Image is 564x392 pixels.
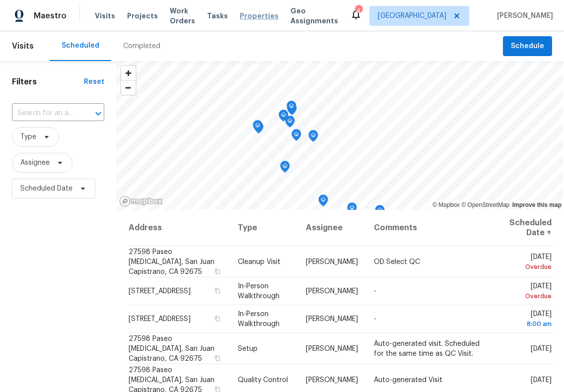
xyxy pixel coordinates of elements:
[129,316,191,323] span: [STREET_ADDRESS]
[347,202,357,218] div: Map marker
[20,184,72,194] span: Scheduled Date
[501,311,552,329] span: [DATE]
[366,210,493,246] th: Comments
[95,11,115,21] span: Visits
[493,210,552,246] th: Scheduled Date ↑
[238,345,258,352] span: Setup
[279,110,288,125] div: Map marker
[240,11,279,21] span: Properties
[374,376,442,383] span: Auto-generated Visit
[291,129,301,144] div: Map marker
[254,122,264,137] div: Map marker
[12,35,34,57] span: Visits
[34,11,67,21] span: Maestro
[119,196,163,207] a: Mapbox homepage
[238,311,280,327] span: In-Person Walkthrough
[238,258,281,265] span: Cleanup Visit
[285,116,295,131] div: Map marker
[306,288,358,295] span: [PERSON_NAME]
[512,201,562,208] a: Improve this map
[91,107,105,121] button: Open
[123,41,160,51] div: Completed
[531,376,552,383] span: [DATE]
[84,77,104,87] div: Reset
[461,201,509,208] a: OpenStreetMap
[306,316,358,323] span: [PERSON_NAME]
[129,248,214,275] span: 27598 Paseo [MEDICAL_DATA], San Juan Capistrano, CA 92675
[374,340,480,357] span: Auto-generated visit. Scheduled for the same time as QC Visit.
[501,261,552,271] div: Overdue
[531,345,552,352] span: [DATE]
[378,11,446,21] span: [GEOGRAPHIC_DATA]
[20,132,36,142] span: Type
[213,314,222,323] button: Copy Address
[238,283,280,300] span: In-Person Walkthrough
[253,120,263,135] div: Map marker
[12,106,76,121] input: Search for an address...
[128,210,230,246] th: Address
[127,11,158,21] span: Projects
[207,12,228,19] span: Tasks
[306,345,358,352] span: [PERSON_NAME]
[287,103,297,119] div: Map marker
[121,80,136,95] button: Zoom out
[374,258,420,265] span: OD Select QC
[501,319,552,329] div: 8:00 am
[12,77,84,87] h1: Filters
[129,288,191,295] span: [STREET_ADDRESS]
[501,253,552,271] span: [DATE]
[280,161,290,176] div: Map marker
[20,158,50,168] span: Assignee
[170,6,195,26] span: Work Orders
[213,353,222,362] button: Copy Address
[503,36,552,57] button: Schedule
[121,66,136,80] button: Zoom in
[432,201,460,208] a: Mapbox
[121,81,136,95] span: Zoom out
[306,258,358,265] span: [PERSON_NAME]
[501,283,552,301] span: [DATE]
[375,205,385,220] div: Map marker
[213,286,222,295] button: Copy Address
[116,61,563,210] canvas: Map
[306,376,358,383] span: [PERSON_NAME]
[511,40,544,53] span: Schedule
[298,210,366,246] th: Assignee
[501,291,552,301] div: Overdue
[493,11,553,21] span: [PERSON_NAME]
[286,101,296,116] div: Map marker
[213,266,222,275] button: Copy Address
[374,316,376,323] span: -
[318,195,328,210] div: Map marker
[230,210,298,246] th: Type
[129,335,214,362] span: 27598 Paseo [MEDICAL_DATA], San Juan Capistrano, CA 92675
[62,41,99,51] div: Scheduled
[374,288,376,295] span: -
[290,6,338,26] span: Geo Assignments
[308,130,318,145] div: Map marker
[355,6,362,16] div: 4
[238,376,288,383] span: Quality Control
